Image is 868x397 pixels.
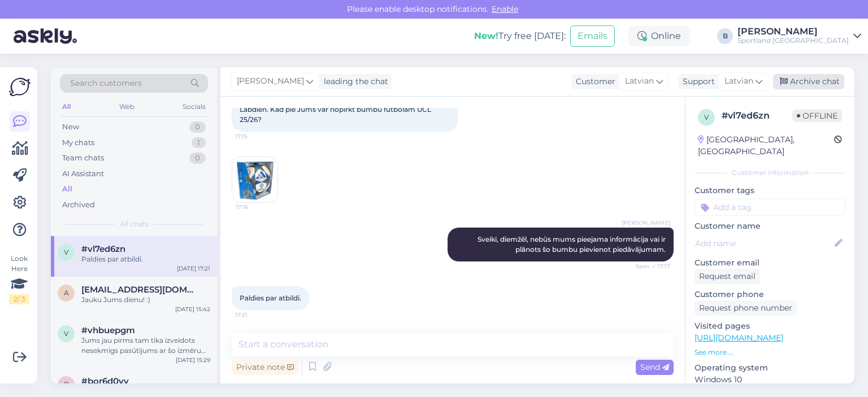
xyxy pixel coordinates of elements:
span: Latvian [625,75,654,88]
span: 17:16 [236,203,278,211]
span: v [64,248,68,256]
div: Jums jau pirms tam tika izveidots nesekmīgs pasūtījums ar šo izmēru un tagad rādās, ka nav pieejams? [81,335,210,356]
span: a [64,289,69,297]
div: Customer information [695,168,845,178]
div: Private note [232,360,298,375]
span: Search customers [70,77,142,89]
div: Look Here [9,254,29,304]
div: Paldies par atbildi. [81,254,210,264]
div: # vl7ed6zn [722,109,792,123]
span: Send [640,362,669,372]
div: [DATE] 17:21 [177,264,210,273]
div: 2 / 3 [9,294,29,304]
div: AI Assistant [62,168,104,180]
div: [GEOGRAPHIC_DATA], [GEOGRAPHIC_DATA] [698,134,834,158]
div: Socials [180,99,208,114]
p: See more ... [695,347,845,357]
div: Team chats [62,152,104,164]
p: Visited pages [695,320,845,332]
input: Add a tag [695,199,845,216]
div: Web [117,99,137,114]
span: Paldies par atbildi. [240,294,301,302]
span: 17:15 [235,132,277,141]
span: annij.ivanovska@gmail.com [81,285,199,295]
p: Customer phone [695,289,845,300]
span: #bor6d0vv [81,376,129,386]
div: Request phone number [695,300,797,316]
div: Customer [571,76,615,88]
span: Enable [488,4,522,14]
span: Latvian [724,75,753,88]
span: [PERSON_NAME] [622,219,670,227]
p: Customer email [695,257,845,269]
div: Online [628,26,690,46]
div: Archived [62,199,95,211]
button: Emails [570,25,615,47]
div: 0 [189,152,206,164]
div: [PERSON_NAME] [737,27,849,36]
div: New [62,121,79,133]
div: My chats [62,137,94,149]
div: All [62,184,72,195]
span: [PERSON_NAME] [237,75,304,88]
div: All [60,99,73,114]
div: Jauku Jums dienu! :) [81,295,210,305]
div: 0 [189,121,206,133]
div: B [717,28,733,44]
span: 17:21 [235,311,277,319]
div: Request email [695,269,760,284]
input: Add name [695,237,832,250]
p: Windows 10 [695,374,845,386]
img: Attachment [232,157,277,202]
span: b [64,380,69,389]
a: [PERSON_NAME]Sportland [GEOGRAPHIC_DATA] [737,27,861,45]
b: New! [474,30,498,41]
span: All chats [120,219,149,229]
div: [DATE] 15:29 [176,356,210,364]
span: #vl7ed6zn [81,244,125,254]
div: leading the chat [319,76,388,88]
div: Sportland [GEOGRAPHIC_DATA] [737,36,849,45]
div: [DATE] 15:42 [175,305,210,313]
p: Customer tags [695,185,845,197]
div: Archive chat [773,74,844,89]
div: Try free [DATE]: [474,29,566,43]
span: Seen ✓ 17:17 [628,262,670,271]
span: v [704,113,709,121]
span: Offline [792,110,842,122]
img: Askly Logo [9,76,31,98]
div: Support [678,76,715,88]
span: v [64,329,68,338]
span: Sveiki, diemžēl, nebūs mums pieejama informācija vai ir plānots šo bumbu pievienot piedāvājumam. [478,235,667,254]
p: Operating system [695,362,845,374]
div: 1 [192,137,206,149]
a: [URL][DOMAIN_NAME] [695,333,783,343]
p: Customer name [695,220,845,232]
span: #vhbuepgm [81,325,135,335]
